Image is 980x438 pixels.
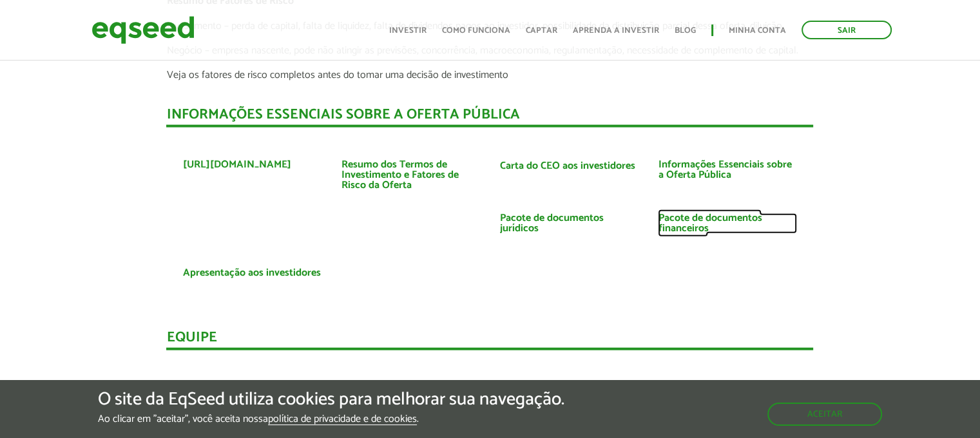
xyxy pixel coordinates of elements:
[182,268,320,278] a: Apresentação aos investidores
[341,160,480,191] a: Resumo dos Termos de Investimento e Fatores de Risco da Oferta
[268,414,417,425] a: política de privacidade e de cookies
[166,108,813,128] div: INFORMAÇÕES ESSENCIAIS SOBRE A OFERTA PÚBLICA
[91,13,195,47] img: EqSeed
[389,26,427,35] a: Investir
[98,413,564,425] p: Ao clicar em "aceitar", você aceita nossa .
[729,26,786,35] a: Minha conta
[98,390,564,410] h5: O site da EqSeed utiliza cookies para melhorar sua navegação.
[767,403,882,426] button: Aceitar
[526,26,557,35] a: Captar
[573,26,659,35] a: Aprenda a investir
[499,161,635,171] a: Carta do CEO aos investidores
[442,26,510,35] a: Como funciona
[166,69,813,81] p: Veja os fatores de risco completos antes do tomar uma decisão de investimento
[166,330,813,350] div: Equipe
[499,213,639,234] a: Pacote de documentos jurídicos
[658,160,797,180] a: Informações Essenciais sobre a Oferta Pública
[802,21,892,39] a: Sair
[658,213,797,234] a: Pacote de documentos financeiros
[182,160,291,170] a: [URL][DOMAIN_NAME]
[675,26,696,35] a: Blog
